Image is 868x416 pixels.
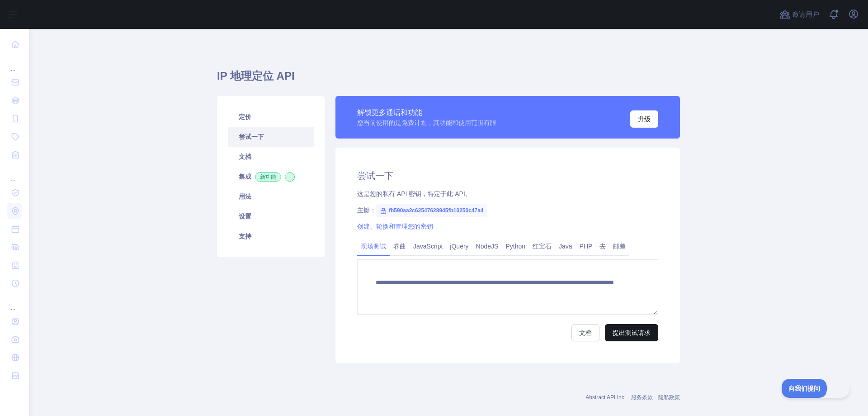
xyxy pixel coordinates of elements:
a: 设置 [228,206,314,226]
a: 文档 [228,147,314,167]
a: 集成新功能 [228,167,314,186]
font: 去 [599,243,606,250]
font: PHP [580,243,593,250]
font: 新功能 [260,174,276,180]
button: 邀请用户 [778,7,821,22]
font: 卷曲 [393,243,406,250]
font: 集成 [239,173,251,180]
font: 主键： [357,206,376,214]
font: 您当前使用的是免费计划，其功能和使用范围有限 [357,119,496,126]
a: 定价 [228,107,314,127]
a: 创建、轮换和管理您的密钥 [357,223,433,230]
a: 尝试一下 [228,127,314,147]
font: fb590aa2c62547628945fb10250c47a4 [389,207,484,214]
font: ... [11,305,15,311]
font: 文档 [239,153,251,160]
font: Java [559,243,572,250]
font: 用法 [239,193,251,200]
font: 升级 [638,115,651,123]
a: 隐私政策 [658,394,680,401]
font: 支持 [239,233,251,240]
font: 邮差 [613,243,626,250]
button: 提出测试请求 [605,324,658,341]
font: 尝试一下 [239,133,264,140]
a: 用法 [228,186,314,206]
font: jQuery [450,243,468,250]
font: 文档 [579,329,592,336]
a: 文档 [571,324,599,341]
iframe: 切换客户支持 [782,379,850,398]
font: 定价 [239,113,251,120]
font: 邀请用户 [792,10,819,18]
font: ... [11,176,15,182]
font: IP 地理定位 API [217,70,295,82]
font: ... [11,66,15,72]
button: 升级 [630,110,658,128]
font: Python [505,243,525,250]
font: 尝试一下 [357,171,393,181]
font: 解锁更多通话和功能 [357,109,422,116]
font: NodeJS [476,243,499,250]
font: 这是您的私有 API 密钥，特定于此 API。 [357,190,472,197]
font: 设置 [239,213,251,220]
font: 现场测试 [361,243,386,250]
font: 红宝石 [533,243,552,250]
font: 提出测试请求 [613,329,651,336]
a: Abstract API Inc. [585,394,626,401]
font: JavaScript [413,243,443,250]
a: 服务条款 [631,394,653,401]
a: 支持 [228,226,314,246]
